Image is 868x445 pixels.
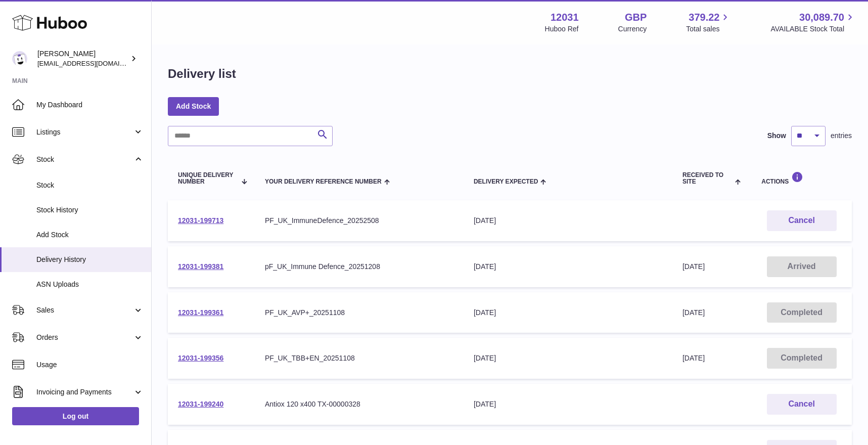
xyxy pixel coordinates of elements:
span: Orders [36,333,133,342]
a: 12031-199713 [178,216,223,225]
div: pF_UK_Immune Defence_20251208 [265,262,453,272]
span: Stock [36,181,144,190]
a: Add Stock [168,97,219,115]
div: Actions [761,171,842,185]
span: Your Delivery Reference Number [265,179,382,185]
div: [DATE] [474,262,662,272]
span: entries [831,131,852,141]
span: ASN Uploads [36,280,144,289]
span: Listings [36,127,133,137]
span: 379.22 [689,11,719,24]
strong: GBP [625,11,647,24]
a: 12031-199361 [178,308,223,317]
span: Unique Delivery Number [178,172,236,185]
a: 379.22 Total sales [686,11,731,34]
span: 30,089.70 [799,11,844,24]
div: [DATE] [474,308,662,318]
span: Sales [36,305,133,315]
span: Delivery Expected [474,179,538,185]
span: AVAILABLE Stock Total [770,24,856,34]
span: Received to Site [682,172,733,185]
span: Invoicing and Payments [36,387,133,397]
button: Cancel [767,394,837,415]
a: 12031-199240 [178,400,223,408]
img: admin@makewellforyou.com [12,51,27,66]
span: [DATE] [682,354,705,362]
div: [DATE] [474,216,662,226]
span: Total sales [686,24,731,34]
div: Currency [618,24,647,34]
span: Add Stock [36,230,144,240]
div: [PERSON_NAME] [37,49,128,68]
span: Stock History [36,205,144,215]
a: Log out [12,407,139,425]
span: Delivery History [36,255,144,264]
span: [EMAIL_ADDRESS][DOMAIN_NAME] [37,59,149,67]
div: Huboo Ref [545,24,579,34]
span: Usage [36,360,144,370]
span: [DATE] [682,262,705,271]
a: 30,089.70 AVAILABLE Stock Total [770,11,856,34]
span: My Dashboard [36,100,144,110]
label: Show [767,131,786,141]
a: 12031-199356 [178,354,223,362]
div: Antiox 120 x400 TX-00000328 [265,399,453,409]
div: PF_UK_AVP+_20251108 [265,308,453,318]
strong: 12031 [551,11,579,24]
div: PF_UK_ImmuneDefence_20252508 [265,216,453,226]
a: 12031-199381 [178,262,223,271]
span: Stock [36,155,133,164]
span: [DATE] [682,308,705,317]
h1: Delivery list [168,66,236,82]
div: [DATE] [474,353,662,363]
div: PF_UK_TBB+EN_20251108 [265,353,453,363]
button: Cancel [767,210,837,231]
div: [DATE] [474,399,662,409]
